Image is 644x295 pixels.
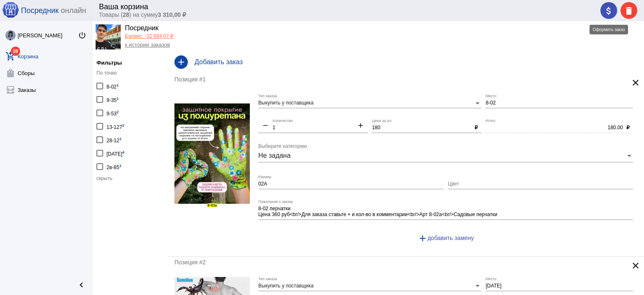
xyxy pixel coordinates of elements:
div: Позиция #2 [174,259,603,266]
div: 9-35 [106,94,119,105]
mat-icon: shopping_bag [5,68,16,78]
mat-icon: attach_money [604,6,614,16]
small: 1 [119,137,122,141]
span: онлайн [61,6,86,15]
div: По точке [96,70,164,76]
span: Выкупить у поставщика [258,100,314,106]
h4: Добавить заказ [195,58,637,66]
span: скрыть [96,175,112,181]
mat-icon: clear [631,78,641,88]
span: Выкупить у поставщика [258,283,314,289]
mat-icon: clear [631,261,641,271]
b: ₽ [471,125,481,131]
a: Баланс: -32 684,07 ₽ [125,33,174,39]
img: Q24LwM2xnWNEg9GWdVHmi0t4mD_yciabf3IL6FeUV8SqS53i_mmw9RN_pSTX6r7fbcHdZUyanFkpxPw031ze5DbT.jpg [96,24,121,50]
div: 28-12 [106,134,122,145]
div: Товары ( ) на сумму [99,11,592,18]
button: добавить замену [411,230,481,245]
span: Не задана [258,152,291,159]
div: Ваша корзина [99,3,592,11]
div: 13-127 [106,120,124,132]
small: 2 [122,123,124,128]
div: 8-02 [106,80,119,91]
mat-icon: add [418,233,428,243]
mat-icon: all_inbox [5,85,16,95]
b: 3 310,00 ₽ [158,11,186,18]
mat-icon: add [353,121,368,131]
mat-icon: remove [258,121,273,131]
img: aYA5PlT5V_PO1UVEuuyqRihRwOt0QnsZC3T0mRnpA5mRepeq4GM2JOtltLqBkbv4rJsKXH92aZRnV8xi4C6AuKxu.jpg [174,94,250,211]
small: 1 [119,164,121,168]
img: wofnKqjZjwknS0_OYP7zLjFh3QNdI9Ftwk5VoexNpznxyHik7RWpL8V33ZpYvntVjNFgR1eC.jpg [5,30,16,40]
b: 28 [123,11,130,18]
small: 1 [117,97,119,101]
div: Позиция #1 [174,76,603,83]
div: [DATE] [106,147,125,159]
span: Посредник [21,6,59,15]
mat-icon: power_settings_new [78,31,86,39]
img: apple-icon-60x60.png [2,1,19,18]
div: 9-53 [106,107,119,118]
div: [PERSON_NAME] [18,32,78,39]
mat-icon: add_shopping_cart [5,51,16,61]
div: 2в-85 [106,161,122,172]
mat-icon: delete [624,6,634,16]
mat-icon: chevron_left [76,280,86,290]
a: к истории заказов [125,42,170,48]
mat-icon: add [174,55,188,69]
small: 1 [117,83,119,87]
small: 2 [117,110,119,114]
span: добавить замену [418,235,474,241]
h5: Фильтры [96,60,164,66]
small: 4 [122,150,125,154]
b: ₽ [623,125,633,131]
div: Посредник [125,24,174,33]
